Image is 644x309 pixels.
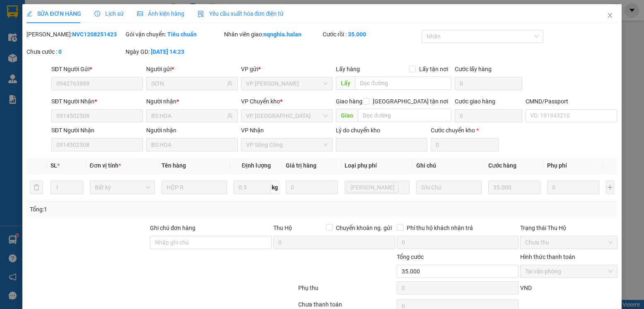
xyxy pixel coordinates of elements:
[162,181,227,194] input: VD: Bàn, Ghế
[151,48,184,55] b: [DATE] 14:23
[90,162,121,169] span: Đơn vị tính
[403,223,476,232] span: Phí thu hộ khách nhận trả
[224,30,321,39] div: Nhân viên giao:
[51,162,57,169] span: SL
[297,283,396,298] div: Phụ thu
[598,4,622,27] button: Close
[413,158,485,174] th: Ghi chú
[51,126,143,135] div: SĐT Người Nhận
[397,254,424,260] span: Tổng cước
[488,181,540,194] input: 0
[125,47,222,56] div: Ngày GD:
[241,98,280,105] span: VP Chuyển kho
[27,30,123,39] div: [PERSON_NAME]:
[369,97,451,106] span: [GEOGRAPHIC_DATA] tận nơi
[333,223,395,232] span: Chuyển khoản ng. gửi
[347,182,398,192] span: Lưu kho
[350,183,395,192] span: [PERSON_NAME]
[520,254,575,260] label: Hình thức thanh toán
[455,66,492,72] label: Cước lấy hàng
[137,10,184,17] span: Ảnh kiện hàng
[72,31,117,38] b: NVC1208251423
[146,126,238,135] div: Người nhận
[242,162,271,169] span: Định lượng
[58,48,62,55] b: 0
[520,223,617,232] div: Trạng thái Thu Hộ
[27,47,123,56] div: Chưa cước :
[30,205,249,214] div: Tổng: 1
[271,181,279,194] span: kg
[137,11,143,17] span: picture
[246,110,328,122] span: VP Yên Bình
[241,65,333,74] div: VP gửi
[94,11,100,17] span: clock-circle
[416,65,451,74] span: Lấy tận nơi
[198,10,284,17] span: Yêu cầu xuất hóa đơn điện tử
[526,97,617,106] div: CMND/Passport
[30,181,43,194] button: delete
[151,111,225,120] input: Tên người nhận
[336,98,362,105] span: Giao hàng
[286,181,338,194] input: 0
[606,181,614,194] button: plus
[341,158,413,174] th: Loại phụ phí
[336,66,360,72] span: Lấy hàng
[336,126,427,135] div: Lý do chuyển kho
[336,77,355,90] span: Lấy
[227,81,233,86] span: user
[150,225,195,231] label: Ghi chú đơn hàng
[125,30,222,39] div: Gói vận chuyển:
[416,181,482,194] input: Ghi Chú
[151,79,225,88] input: Tên người gửi
[167,31,197,38] b: Tiêu chuẩn
[358,109,451,122] input: Dọc đường
[455,109,523,122] input: Cước giao hàng
[355,77,451,90] input: Dọc đường
[27,10,81,17] span: SỬA ĐƠN HÀNG
[547,162,567,169] span: Phụ phí
[525,265,612,278] span: Tại văn phòng
[455,98,495,105] label: Cước giao hàng
[348,31,366,38] b: 35.000
[94,10,124,17] span: Lịch sử
[27,11,32,17] span: edit
[162,162,186,169] span: Tên hàng
[455,77,523,90] input: Cước lấy hàng
[286,162,316,169] span: Giá trị hàng
[51,97,143,106] div: SĐT Người Nhận
[150,236,272,249] input: Ghi chú đơn hàng
[246,77,328,90] span: VP Nguyễn Văn Cừ
[51,65,143,74] div: SĐT Người Gửi
[263,31,301,38] b: nqnghia.halan
[336,109,358,122] span: Giao
[95,181,150,194] span: Bất kỳ
[323,30,420,39] div: Cước rồi :
[520,285,532,291] span: VND
[431,126,499,135] div: Cước chuyển kho
[227,113,233,119] span: user
[488,162,516,169] span: Cước hàng
[246,139,328,151] span: VP Sông Công
[607,12,613,19] span: close
[198,11,204,17] img: icon
[525,236,612,249] span: Chưa thu
[241,126,333,135] div: VP Nhận
[273,225,292,231] span: Thu Hộ
[146,65,238,74] div: Người gửi
[146,97,238,106] div: Người nhận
